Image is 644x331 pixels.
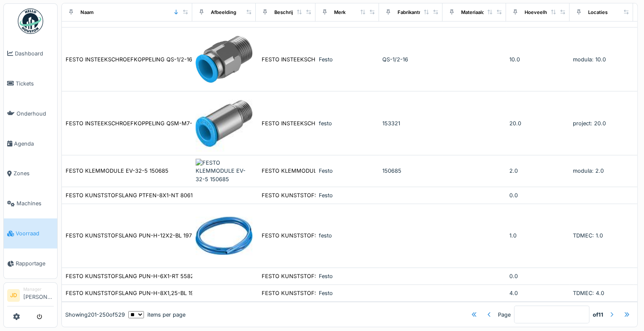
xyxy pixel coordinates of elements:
div: Locaties [588,8,608,16]
div: FESTO KLEMMODULE EV-32-5 150685 [66,167,169,175]
div: 0.0 [509,191,566,199]
div: items per page [128,311,185,319]
span: TDMEC: 1.0 [573,232,603,239]
div: 20.0 [509,119,566,127]
li: [PERSON_NAME] [23,286,54,304]
span: Machines [17,199,54,207]
span: modula: 10.0 [573,56,606,63]
div: FESTO KUNSTSTOFSLANG PUN-H-6X1-RT 558286 (RO=50MT) [262,272,429,280]
a: Voorraad [4,218,57,248]
div: Hoeveelheid [525,8,554,16]
div: Afbeelding [211,8,236,16]
span: Rapportage [16,259,54,268]
div: Festo [319,191,376,199]
img: FESTO INSTEEKSCHROEFKOPPELING QS-1/2-16 153011 [196,31,252,88]
div: FESTO KUNSTSTOFSLANG PTFEN-8X1-NT 8061173 [66,191,201,199]
div: FESTO INSTEEKSCHROEFKOPPELING QSM-M7-6-I 153321 [262,119,415,127]
div: QS-1/2-16 [382,55,439,63]
div: FESTO KUNSTSTOFSLANG PUN-H-8X1,25-BL 197385 (RO=50MT) [66,289,239,297]
img: FESTO INSTEEKSCHROEFKOPPELING QSM-M7-6-I 153321 [196,95,252,152]
a: Agenda [4,129,57,159]
div: Naam [80,8,94,16]
a: Tickets [4,69,57,99]
span: modula: 2.0 [573,168,604,174]
div: Festo [319,289,376,297]
span: Zones [14,169,54,177]
a: Dashboard [4,39,57,69]
div: Festo [319,167,376,175]
div: 153321 [382,119,439,127]
img: FESTO KLEMMODULE EV-32-5 150685 [196,159,252,183]
div: Merk [334,8,345,16]
a: Machines [4,189,57,219]
div: FESTO INSTEEKSCHROEFKOPPELING QS-1/2-16 153011 [262,55,406,63]
a: Onderhoud [4,99,57,129]
div: Page [498,311,511,319]
span: Dashboard [15,50,54,58]
div: FESTO KUNSTSTOFSLANG PUN-H-6X1-RT 558286 (RO=50MT) [66,272,233,280]
div: FESTO KUNSTSTOFSLANG PTFEN-8X1-NT 8061173 (RO=5... [262,191,420,199]
span: Agenda [14,140,54,148]
div: festo [319,232,376,240]
div: Manager [23,286,54,292]
div: Festo [319,272,376,280]
img: Badge_color-CXgf-gQk.svg [18,8,43,34]
img: FESTO KUNSTSTOFSLANG PUN-H-12X2-BL 197387 (RO=50MT) [196,207,252,264]
div: Festo [319,55,376,63]
div: 150685 [382,167,439,175]
div: FESTO INSTEEKSCHROEFKOPPELING QS-1/2-16 153011 [66,55,210,63]
span: Voorraad [16,229,54,237]
li: JD [7,289,20,302]
a: Rapportage [4,248,57,279]
div: FESTO INSTEEKSCHROEFKOPPELING QSM-M7-6-I 153321 [66,119,219,127]
a: JD Manager[PERSON_NAME] [7,286,54,306]
span: project: 20.0 [573,120,606,127]
a: Zones [4,159,57,189]
div: Beschrijving [274,8,303,16]
span: TDMEC: 4.0 [573,290,604,296]
div: FESTO KUNSTSTOFSLANG PUN-H-8X1,25-BL 197385 (RO... [262,289,419,297]
div: 1.0 [509,232,566,240]
span: Tickets [16,80,54,88]
div: Fabrikantreferentie [398,8,442,16]
div: FESTO KLEMMODULE EV-32-5 150685 [262,167,365,175]
span: Onderhoud [17,110,54,118]
div: 0.0 [509,272,566,280]
div: FESTO KUNSTSTOFSLANG PUN-H-12X2-BL 197387 (RO=5... [262,232,421,240]
div: festo [319,119,376,127]
div: FESTO KUNSTSTOFSLANG PUN-H-12X2-BL 197387 (RO=50MT) [66,232,234,240]
strong: of 11 [593,311,603,319]
div: 2.0 [509,167,566,175]
div: Materiaalcategorie [461,8,504,16]
div: 4.0 [509,289,566,297]
div: 10.0 [509,55,566,63]
div: Showing 201 - 250 of 529 [65,311,125,319]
